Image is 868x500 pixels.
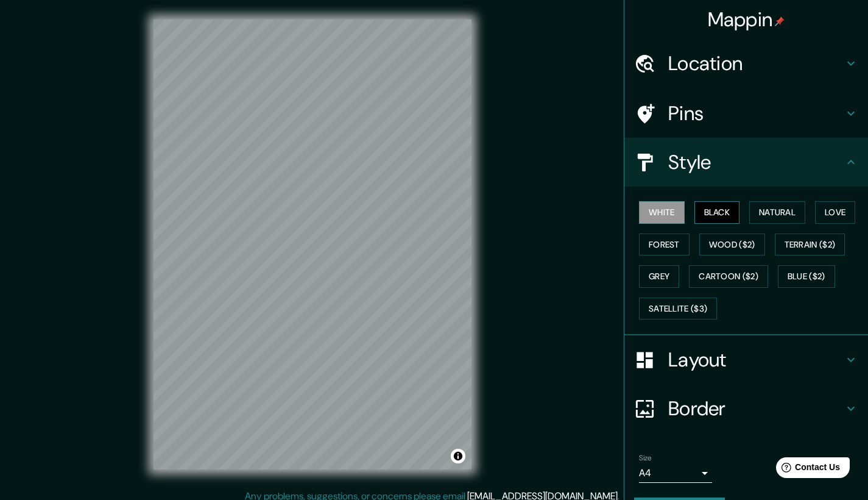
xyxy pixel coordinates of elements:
[668,101,844,126] h4: Pins
[749,201,805,224] button: Natural
[639,234,690,256] button: Forest
[639,265,679,288] button: Grey
[760,452,855,487] iframe: Help widget launcher
[624,384,868,433] div: Border
[451,449,465,463] button: Toggle attribution
[624,89,868,138] div: Pins
[624,138,868,187] div: Style
[668,150,844,174] h4: Style
[639,463,712,483] div: A4
[153,20,471,470] canvas: Map
[639,453,652,463] label: Size
[668,396,844,421] h4: Border
[639,201,685,224] button: White
[699,234,765,256] button: Wood ($2)
[639,298,717,320] button: Satellite ($3)
[689,265,768,288] button: Cartoon ($2)
[694,201,740,224] button: Black
[708,7,785,32] h4: Mappin
[778,265,835,288] button: Blue ($2)
[624,335,868,384] div: Layout
[815,201,855,224] button: Love
[775,16,785,26] img: pin-icon.png
[775,234,845,256] button: Terrain ($2)
[668,51,844,76] h4: Location
[668,348,844,372] h4: Layout
[624,39,868,88] div: Location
